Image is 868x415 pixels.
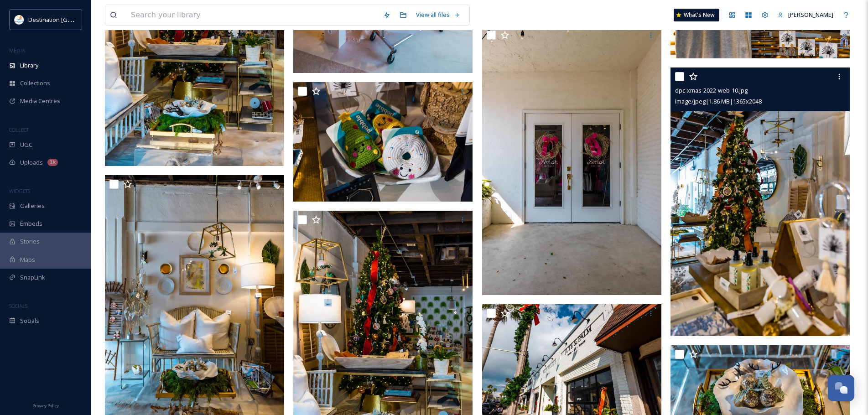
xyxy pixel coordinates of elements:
[20,237,40,246] span: Stories
[20,158,43,167] span: Uploads
[28,15,119,24] span: Destination [GEOGRAPHIC_DATA]
[126,5,379,25] input: Search your library
[828,375,854,401] button: Open Chat
[9,302,27,309] span: SOCIALS
[20,61,38,70] span: Library
[20,273,45,282] span: SnapLink
[788,10,833,19] span: [PERSON_NAME]
[9,47,25,54] span: MEDIA
[670,67,850,337] img: dpc-xmas-2022-web-10.jpg
[20,316,39,325] span: Socials
[20,219,42,228] span: Embeds
[9,126,29,133] span: COLLECT
[47,159,58,166] div: 1k
[32,399,59,410] a: Privacy Policy
[773,6,838,24] a: [PERSON_NAME]
[675,97,762,105] span: image/jpeg | 1.86 MB | 1365 x 2048
[9,187,30,194] span: WIDGETS
[20,202,45,210] span: Galleries
[20,255,35,264] span: Maps
[674,9,719,21] a: What's New
[411,6,465,24] a: View all files
[20,140,32,149] span: UGC
[293,82,473,202] img: dpc-xmas-2022-print-11.jpg
[20,97,60,105] span: Media Centres
[15,15,24,24] img: download.png
[32,403,59,409] span: Privacy Policy
[20,79,50,88] span: Collections
[482,26,661,295] img: dpc-xmas-2022-print-6.jpg
[675,86,748,94] span: dpc-xmas-2022-web-10.jpg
